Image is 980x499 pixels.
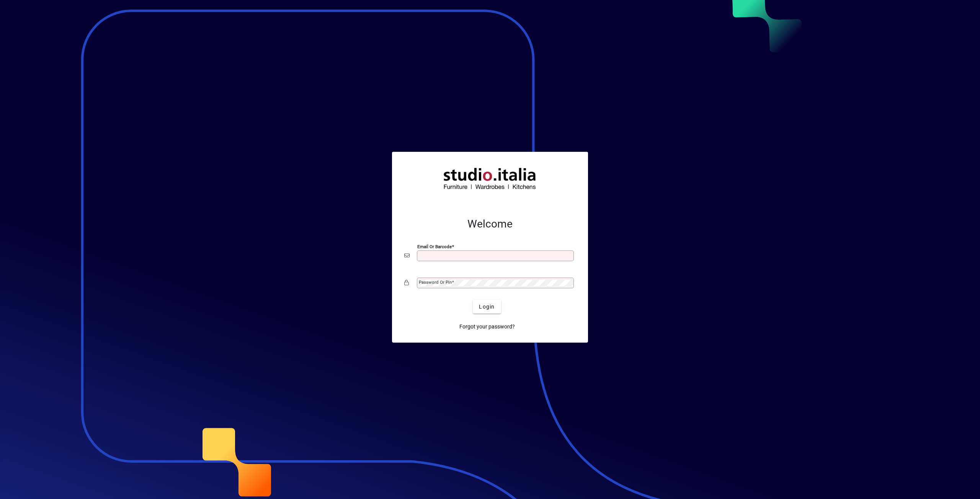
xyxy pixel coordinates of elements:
mat-label: Password or Pin [419,280,452,285]
button: Login [473,300,501,314]
a: Forgot your password? [456,320,518,333]
span: Forgot your password? [459,323,515,331]
span: Login [479,303,495,311]
h2: Welcome [404,218,576,231]
mat-label: Email or Barcode [417,244,452,249]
